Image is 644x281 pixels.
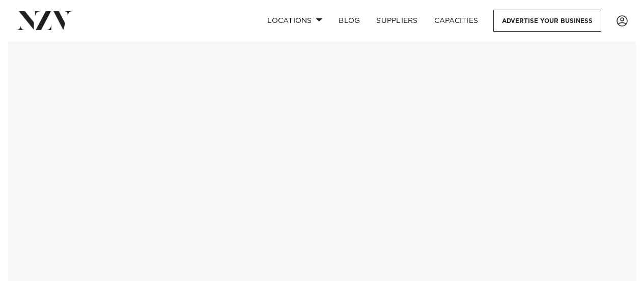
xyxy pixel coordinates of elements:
a: Locations [259,10,330,32]
a: BLOG [330,10,368,32]
img: nzv-logo.png [16,11,72,30]
a: SUPPLIERS [368,10,426,32]
a: Advertise your business [493,10,601,32]
a: Capacities [426,10,487,32]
